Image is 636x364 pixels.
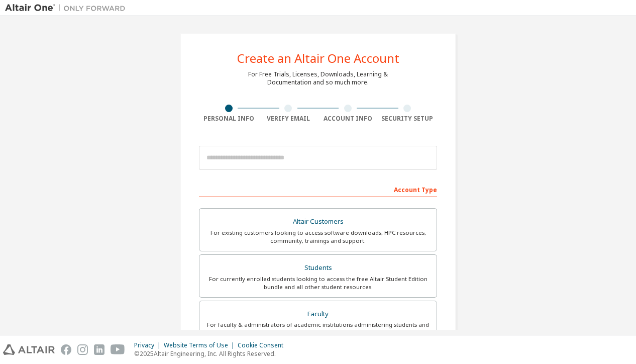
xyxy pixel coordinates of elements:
[259,115,319,123] div: Verify Email
[77,344,88,355] img: instagram.svg
[238,341,289,349] div: Cookie Consent
[378,115,438,123] div: Security Setup
[205,321,431,337] div: For faculty & administrators of academic institutions administering students and accessing softwa...
[248,70,388,86] div: For Free Trials, Licenses, Downloads, Learning & Documentation and so much more.
[94,344,104,355] img: linkedin.svg
[61,344,71,355] img: facebook.svg
[205,215,431,229] div: Altair Customers
[164,341,238,349] div: Website Terms of Use
[199,115,259,123] div: Personal Info
[205,307,431,321] div: Faculty
[5,3,131,13] img: Altair One
[205,229,431,245] div: For existing customers looking to access software downloads, HPC resources, community, trainings ...
[3,344,55,355] img: altair_logo.svg
[111,344,125,355] img: youtube.svg
[205,261,431,275] div: Students
[134,341,164,349] div: Privacy
[318,115,378,123] div: Account Info
[134,349,289,358] p: © 2025 Altair Engineering, Inc. All Rights Reserved.
[237,52,399,64] div: Create an Altair One Account
[205,275,431,291] div: For currently enrolled students looking to access the free Altair Student Edition bundle and all ...
[199,181,437,197] div: Account Type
